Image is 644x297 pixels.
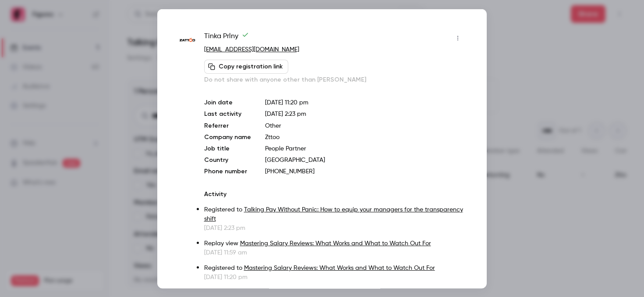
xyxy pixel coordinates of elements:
[204,31,249,45] span: Tinka Prlny
[204,46,299,52] a: [EMAIL_ADDRESS][DOMAIN_NAME]
[240,240,431,246] a: Mastering Salary Reviews: What Works and What to Watch Out For
[204,248,465,257] p: [DATE] 11:59 am
[204,109,251,118] p: Last activity
[204,121,251,130] p: Referrer
[204,272,465,281] p: [DATE] 11:20 pm
[204,205,465,223] p: Registered to
[265,111,306,117] span: [DATE] 2:23 pm
[204,190,465,198] p: Activity
[204,223,465,232] p: [DATE] 2:23 pm
[265,121,465,130] p: Other
[265,132,465,141] p: Zttoo
[204,75,465,84] p: Do not share with anyone other than [PERSON_NAME]
[204,155,251,164] p: Country
[204,144,251,153] p: Job title
[204,263,465,272] p: Registered to
[265,167,465,175] p: [PHONE_NUMBER]
[244,265,435,271] a: Mastering Salary Reviews: What Works and What to Watch Out For
[265,155,465,164] p: [GEOGRAPHIC_DATA]
[265,98,465,107] p: [DATE] 11:20 pm
[265,144,465,153] p: People Partner
[204,132,251,141] p: Company name
[204,98,251,107] p: Join date
[204,167,251,175] p: Phone number
[179,32,195,48] img: zattoo.com
[204,59,288,73] button: Copy registration link
[204,239,465,248] p: Replay view
[204,206,463,222] a: Talking Pay Without Panic: How to equip your managers for the transparency shift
